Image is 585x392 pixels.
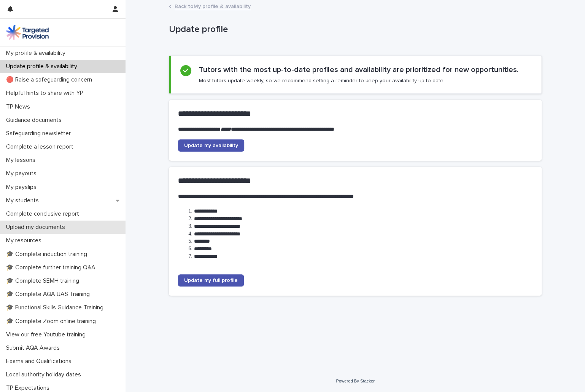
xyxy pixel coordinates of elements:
p: 🔴 Raise a safeguarding concern [3,76,98,83]
p: Helpful hints to share with YP [3,90,89,97]
p: Update profile & availability [3,63,83,70]
a: Update my full profile [178,274,244,286]
span: Update my availability [184,143,238,148]
p: Complete conclusive report [3,210,85,218]
p: View our free Youtube training [3,331,92,338]
a: Back toMy profile & availability [175,2,251,10]
img: M5nRWzHhSzIhMunXDL62 [6,25,49,40]
p: Submit AQA Awards [3,344,66,352]
a: Update my availability [178,139,244,152]
p: 🎓 Complete SEMH training [3,277,85,285]
p: 🎓 Complete AQA UAS Training [3,291,96,298]
p: TP Expectations [3,384,56,392]
p: Exams and Qualifications [3,358,78,365]
p: Update profile [169,24,539,35]
p: Most tutors update weekly, so we recommend setting a reminder to keep your availability up-to-date. [199,77,445,84]
p: My lessons [3,157,41,164]
p: My payouts [3,170,43,177]
p: My resources [3,237,48,244]
p: Complete a lesson report [3,143,79,150]
p: Upload my documents [3,224,71,231]
p: My payslips [3,184,43,191]
p: My profile & availability [3,50,72,57]
span: Update my full profile [184,278,238,283]
a: Powered By Stacker [336,379,374,383]
p: My students [3,197,45,204]
p: 🎓 Complete induction training [3,251,93,258]
p: Safeguarding newsletter [3,130,77,137]
p: Local authority holiday dates [3,371,87,378]
p: 🎓 Complete Zoom online training [3,318,102,325]
p: 🎓 Functional Skills Guidance Training [3,304,110,311]
p: 🎓 Complete further training Q&A [3,264,102,271]
p: Guidance documents [3,117,68,124]
p: TP News [3,103,36,110]
h2: Tutors with the most up-to-date profiles and availability are prioritized for new opportunities. [199,65,518,74]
